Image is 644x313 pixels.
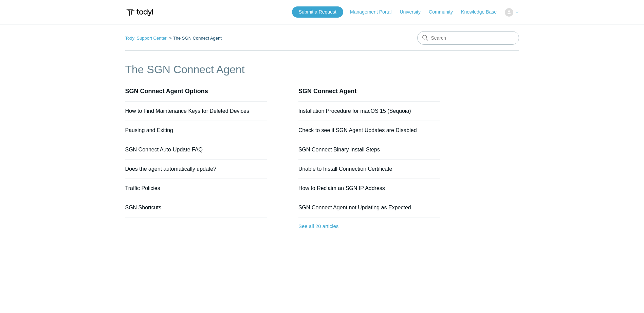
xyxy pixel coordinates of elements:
li: The SGN Connect Agent [168,36,222,41]
a: See all 20 articles [298,217,440,235]
a: Traffic Policies [125,185,160,191]
a: Check to see if SGN Agent Updates are Disabled [298,127,417,133]
a: SGN Connect Agent Options [125,88,208,95]
a: Management Portal [350,8,398,16]
a: How to Find Maintenance Keys for Deleted Devices [125,108,250,114]
a: SGN Connect Agent not Updating as Expected [298,205,411,210]
img: Todyl Support Center Help Center home page [125,6,154,19]
a: SGN Connect Auto-Update FAQ [125,147,203,152]
a: Unable to Install Connection Certificate [298,166,392,172]
a: Knowledge Base [461,8,503,16]
a: Submit a Request [292,6,343,18]
a: Community [429,8,460,16]
li: Todyl Support Center [125,36,168,41]
a: University [400,8,427,16]
a: Pausing and Exiting [125,127,173,133]
a: Todyl Support Center [125,36,167,41]
input: Search [417,31,519,45]
a: How to Reclaim an SGN IP Address [298,185,385,191]
a: Installation Procedure for macOS 15 (Sequoia) [298,108,411,114]
a: SGN Connect Agent [298,88,356,95]
a: SGN Connect Binary Install Steps [298,147,380,152]
h1: The SGN Connect Agent [125,61,440,78]
a: SGN Shortcuts [125,205,162,210]
a: Does the agent automatically update? [125,166,217,172]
